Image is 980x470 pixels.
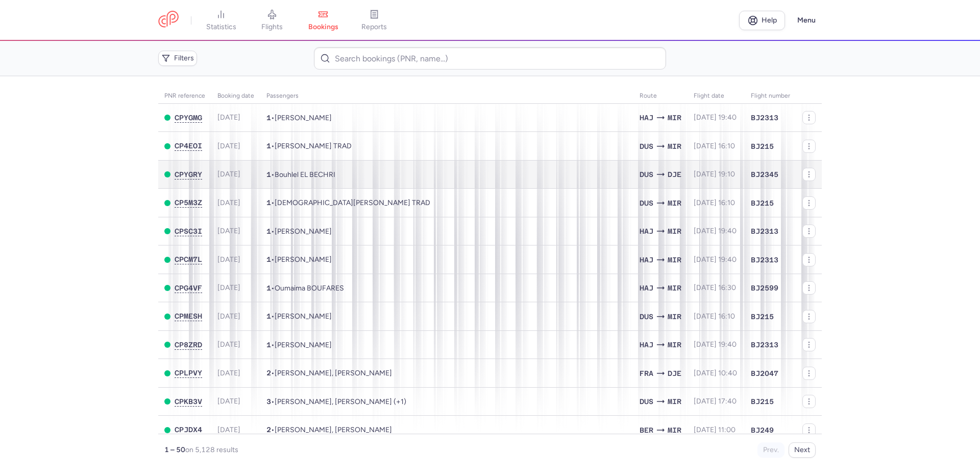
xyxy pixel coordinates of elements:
[275,114,332,122] span: Ahmed AKID
[175,114,202,122] span: CPYGMG
[633,88,688,104] th: Route
[668,368,681,379] span: DJE
[175,341,202,349] span: CP8ZRD
[175,284,202,292] span: CPG4VF
[694,198,735,207] span: [DATE] 16:10
[266,312,332,321] span: •
[266,255,332,264] span: •
[694,227,737,235] span: [DATE] 19:40
[308,23,338,32] span: bookings
[266,142,352,150] span: •
[694,369,737,377] span: [DATE] 10:40
[640,226,653,237] span: HAJ
[217,142,240,150] span: [DATE]
[175,114,202,122] button: CPYGMG
[751,169,778,180] span: BJ2345
[694,142,735,150] span: [DATE] 16:10
[640,254,653,265] span: HAJ
[739,11,785,30] a: Help
[751,340,778,350] span: BJ2313
[314,47,666,70] input: Search bookings (PNR, name...)
[757,442,785,458] button: Prev.
[640,141,653,152] span: DUS
[275,397,406,406] span: Ibrahim BARBAR, Matyas BARBAR, George BARBAR
[361,23,387,32] span: reports
[751,226,778,236] span: BJ2313
[217,170,240,178] span: [DATE]
[266,341,271,349] span: 1
[158,88,211,104] th: PNR reference
[261,23,283,32] span: flights
[164,445,185,454] strong: 1 – 50
[751,198,774,208] span: BJ215
[217,340,240,349] span: [DATE]
[266,341,332,349] span: •
[751,396,774,407] span: BJ215
[668,112,681,123] span: MIR
[275,170,335,179] span: Bouhlel EL BECHRI
[640,396,653,407] span: DUS
[275,312,332,321] span: Ismail SOUSSI
[789,442,816,458] button: Next
[266,114,271,122] span: 1
[275,369,392,377] span: Gert SEIBOLD, Karin SEIBOLD
[275,426,392,434] span: Gadi HEINICH, Alexander ARONOV
[751,255,778,265] span: BJ2313
[185,445,238,454] span: on 5,128 results
[217,227,240,235] span: [DATE]
[668,311,681,322] span: MIR
[266,284,271,292] span: 1
[174,54,194,62] span: Filters
[158,11,179,30] a: CitizenPlane red outlined logo
[217,113,240,122] span: [DATE]
[175,397,202,406] span: CPKB3V
[266,312,271,320] span: 1
[175,227,202,236] button: CPSC3I
[266,284,344,293] span: •
[266,426,392,434] span: •
[266,227,332,236] span: •
[694,340,737,349] span: [DATE] 19:40
[175,312,202,321] button: CPMESH
[640,197,653,209] span: DUS
[175,369,202,377] span: CPLPVY
[266,227,271,235] span: 1
[688,88,745,104] th: flight date
[175,397,202,406] button: CPKB3V
[175,426,202,434] span: CPJDX4
[668,339,681,350] span: MIR
[266,170,271,178] span: 1
[175,198,202,207] button: CP5M3Z
[668,424,681,436] span: MIR
[694,426,736,434] span: [DATE] 11:00
[217,312,240,321] span: [DATE]
[266,397,406,406] span: •
[217,397,240,406] span: [DATE]
[266,142,271,150] span: 1
[266,114,332,122] span: •
[195,9,247,32] a: statistics
[694,255,737,264] span: [DATE] 19:40
[751,141,774,151] span: BJ215
[266,397,271,406] span: 3
[275,255,332,264] span: Samir REZGUI
[762,16,777,24] span: Help
[640,169,653,180] span: DUS
[206,23,236,32] span: statistics
[751,368,778,378] span: BJ2047
[640,424,653,436] span: BER
[668,169,681,180] span: DJE
[175,170,202,178] span: CPYGRY
[298,9,349,32] a: bookings
[275,341,332,349] span: Aya AHMED ESSALAH
[751,283,778,293] span: BJ2599
[751,113,778,123] span: BJ2313
[217,255,240,264] span: [DATE]
[668,197,681,209] span: MIR
[668,396,681,407] span: MIR
[175,170,202,179] button: CPYGRY
[175,255,202,264] button: CPCM7L
[791,11,822,30] button: Menu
